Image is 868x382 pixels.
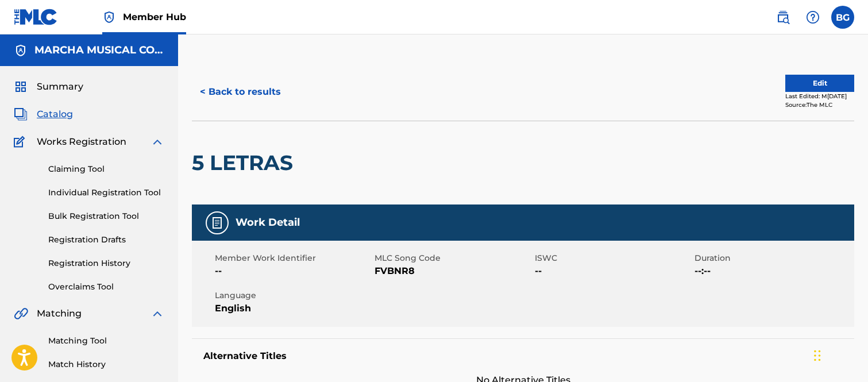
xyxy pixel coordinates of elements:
[785,75,854,92] button: Edit
[215,252,372,264] span: Member Work Identifier
[14,44,28,57] img: Accounts
[14,135,29,149] img: Works Registration
[14,9,58,25] img: MLC Logo
[785,101,854,109] div: Source: The MLC
[776,10,790,24] img: search
[37,307,82,321] span: Matching
[771,6,794,29] a: Public Search
[37,135,126,149] span: Works Registration
[210,216,224,230] img: Work Detail
[151,135,164,149] img: expand
[801,6,824,29] div: Help
[375,252,531,264] span: MLC Song Code
[102,10,116,24] img: Top Rightsholder
[123,10,186,24] span: Member Hub
[535,264,692,278] span: --
[215,302,372,315] span: English
[785,92,854,101] div: Last Edited: M[DATE]
[14,107,28,121] img: Catalog
[48,163,164,175] a: Claiming Tool
[203,350,843,362] h5: Alternative Titles
[48,358,164,371] a: Match History
[192,150,299,176] h2: 5 LETRAS
[192,78,289,106] button: < Back to results
[48,335,164,347] a: Matching Tool
[48,210,164,222] a: Bulk Registration Tool
[236,216,300,229] h5: Work Detail
[14,80,28,94] img: Summary
[48,281,164,293] a: Overclaims Tool
[215,290,372,302] span: Language
[37,107,73,121] span: Catalog
[814,338,821,373] div: Arrastrar
[695,264,851,278] span: --:--
[811,327,868,382] div: Widget de chat
[48,234,164,246] a: Registration Drafts
[215,264,372,278] span: --
[151,307,164,321] img: expand
[806,10,820,24] img: help
[831,6,854,29] div: User Menu
[695,252,851,264] span: Duration
[48,257,164,269] a: Registration History
[375,264,531,278] span: FVBNR8
[811,327,868,382] iframe: Chat Widget
[37,80,83,94] span: Summary
[14,307,28,321] img: Matching
[14,107,73,121] a: CatalogCatalog
[48,187,164,199] a: Individual Registration Tool
[14,80,83,94] a: SummarySummary
[34,44,164,57] h5: MARCHA MUSICAL CORP.
[836,231,868,324] iframe: Resource Center
[535,252,692,264] span: ISWC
